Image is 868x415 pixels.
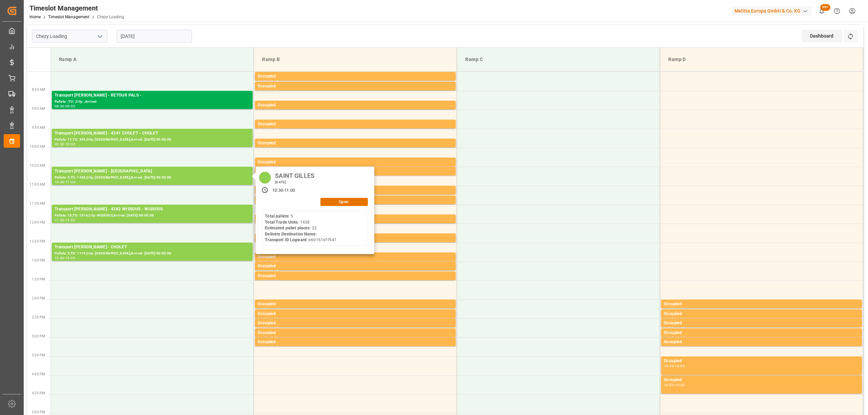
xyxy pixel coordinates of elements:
div: 13:00 [65,256,75,260]
div: 14:00 [664,308,674,311]
div: - [674,346,675,349]
div: 08:30 [55,105,64,108]
div: 13:00 [258,270,268,273]
div: Occupied [664,320,859,327]
div: - [268,109,269,112]
span: 99+ [820,4,830,11]
div: 08:15 [269,80,278,83]
div: 16:00 [664,383,674,387]
div: 16:30 [675,383,685,387]
div: - [674,336,675,339]
div: 14:45 [269,327,278,330]
div: Occupied [258,83,453,90]
div: - [674,383,675,387]
div: Ramp A [56,53,248,66]
b: Total pallets [265,214,289,219]
div: - [268,147,269,150]
span: 12:00 PM [29,221,45,224]
b: Transport ID Logward [265,237,307,242]
div: 11:30 [55,219,64,222]
div: Ramp C [462,53,654,66]
button: open menu [95,31,105,42]
div: Pallets: 5,TU: 1438,City: [GEOGRAPHIC_DATA],Arrival: [DATE] 00:00:00 [55,175,250,181]
div: - [64,256,65,260]
span: 3:00 PM [32,334,45,338]
button: Melitta Europa GmbH & Co. KG [732,4,814,17]
div: 12:45 [258,261,268,264]
div: Transport [PERSON_NAME] - 4382 WISSOUS - WISSOUS [55,206,250,213]
div: 08:30 [269,90,278,93]
div: Pallets: ,TU: ,City: ,Arrival: [55,99,250,105]
div: 14:30 [269,317,278,320]
span: 11:00 AM [29,183,45,186]
div: - [674,317,675,320]
div: 13:30 [269,279,278,283]
div: Occupied [258,121,453,128]
span: 12:30 PM [29,240,45,243]
div: 14:45 [664,336,674,339]
span: 3:30 PM [32,353,45,357]
div: - [674,327,675,330]
div: 14:00 [258,308,268,311]
a: Home [29,15,41,19]
span: 1:00 PM [32,258,45,262]
div: - [674,308,675,311]
div: Pallets: 5,TU: 1119,City: [GEOGRAPHIC_DATA],Arrival: [DATE] 00:00:00 [55,251,250,256]
div: - [268,336,269,339]
div: Occupied [258,273,453,279]
div: - [268,279,269,283]
div: Dashboard [802,30,842,42]
div: 13:00 [269,261,278,264]
div: Occupied [664,311,859,317]
button: Help Center [829,3,845,19]
div: 16:00 [675,365,685,368]
div: - [64,105,65,108]
div: Occupied [664,301,859,308]
div: 14:30 [258,327,268,330]
div: - [268,346,269,349]
div: 14:30 [664,327,674,330]
div: Occupied [258,159,453,166]
div: : 5 : 1438 : 22 : : e6d161d1f541 [265,213,336,243]
b: Total Trade Units [265,220,298,225]
div: 10:30 [272,188,283,194]
div: 10:15 [258,166,268,169]
div: - [64,143,65,146]
div: 15:00 [675,336,685,339]
div: 13:15 [269,270,278,273]
div: - [283,188,284,194]
div: Transport [PERSON_NAME] - RETOUR PALS - [55,92,250,99]
div: Timeslot Management [29,3,124,13]
div: 09:45 [258,147,268,150]
span: 10:00 AM [29,145,45,148]
div: - [64,181,65,184]
div: 09:30 [55,143,64,146]
div: 15:30 [664,365,674,368]
input: DD-MM-YYYY [117,30,192,43]
div: Occupied [258,320,453,327]
div: 14:15 [675,308,685,311]
button: Open [320,198,368,206]
div: Transport [PERSON_NAME] - CHOLET [55,244,250,251]
div: [DATE] [273,180,317,185]
div: 14:15 [258,317,268,320]
span: 2:00 PM [32,296,45,300]
span: 8:30 AM [32,88,45,91]
input: Type to search/select [32,30,107,43]
span: 9:00 AM [32,107,45,110]
div: Occupied [258,311,453,317]
div: 09:15 [258,128,268,131]
span: 2:30 PM [32,315,45,319]
div: Occupied [258,102,453,109]
b: Delivery Destination Name [265,232,316,236]
div: Occupied [664,377,859,383]
div: - [268,317,269,320]
div: 10:00 [269,147,278,150]
div: Transport [PERSON_NAME] - 4341 CHOLET - CHOLET [55,130,250,137]
div: Occupied [258,301,453,308]
div: Occupied [664,330,859,336]
span: 4:00 PM [32,372,45,376]
div: - [674,365,675,368]
div: - [268,261,269,264]
div: Occupied [258,140,453,147]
